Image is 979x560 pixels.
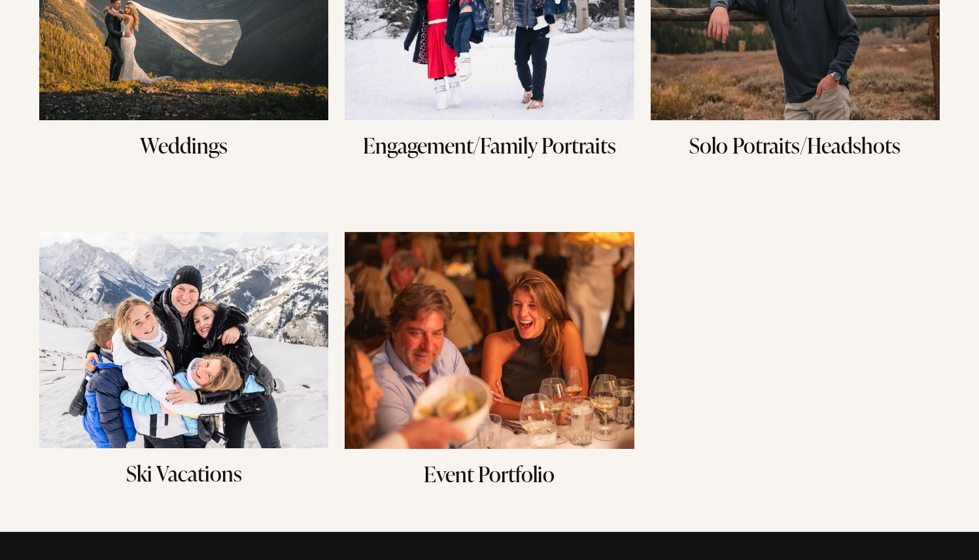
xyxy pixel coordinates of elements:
[39,458,328,488] h3: Ski Vacations
[345,232,634,449] img: Event Portfolio
[39,232,328,499] a: Ski Vacations Ski Vacations
[345,232,634,499] a: Event Portfolio Event Portfolio
[345,459,634,489] h3: Event Portfolio
[39,232,328,449] img: Ski Vacations
[651,130,940,160] h3: Solo Potraits/Headshots
[345,130,634,160] h3: Engagement/Family Portraits
[39,130,328,160] h3: Weddings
